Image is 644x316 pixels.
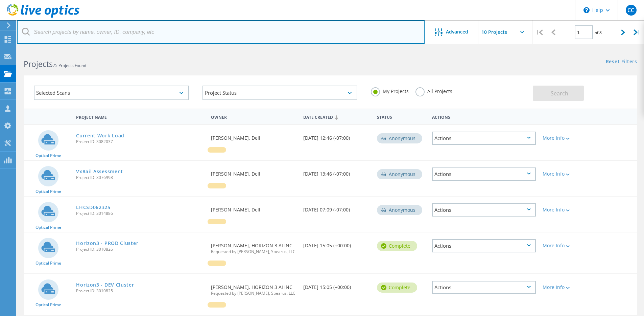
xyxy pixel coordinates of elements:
span: 75 Projects Found [53,63,86,68]
span: Advanced [446,29,468,34]
div: More Info [543,136,585,140]
svg: \n [583,7,590,13]
div: Actions [432,239,536,252]
span: Optical Prime [35,225,61,229]
div: | [532,20,546,44]
div: Selected Scans [34,86,189,100]
span: Requested by [PERSON_NAME], Spearus, LLC [211,291,296,295]
a: Horizon3 - DEV Cluster [76,283,134,287]
span: CC [627,7,634,13]
div: [DATE] 07:09 (-07:00) [300,197,374,219]
div: Date Created [300,110,374,123]
a: VxRail Assessment [76,169,123,174]
div: [DATE] 15:05 (+00:00) [300,232,374,255]
div: More Info [543,207,585,212]
div: Anonymous [377,133,422,143]
span: Optical Prime [35,154,61,158]
span: Requested by [PERSON_NAME], Spearus, LLC [211,250,296,254]
div: | [630,20,644,44]
div: Project Name [73,110,208,123]
a: Current Work Load [76,133,124,138]
span: Optical Prime [35,189,61,194]
div: Actions [432,132,536,145]
div: [DATE] 13:46 (-07:00) [300,161,374,183]
span: Search [551,90,568,97]
div: Actions [432,203,536,217]
div: Actions [429,110,539,123]
div: Complete [377,241,417,251]
span: Project ID: 3082037 [76,140,204,144]
span: Project ID: 3014886 [76,211,204,216]
div: [PERSON_NAME], Dell [208,161,300,183]
a: Horizon3 - PROD Cluster [76,241,138,246]
span: Optical Prime [35,303,61,307]
span: Project ID: 3010825 [76,289,204,293]
a: LHCSD062325 [76,205,111,210]
a: Live Optics Dashboard [7,14,79,19]
div: Actions [432,281,536,294]
div: More Info [543,172,585,176]
div: [DATE] 12:46 (-07:00) [300,125,374,147]
div: More Info [543,285,585,290]
span: Project ID: 3076998 [76,176,204,180]
b: Projects [24,59,53,69]
div: Actions [432,167,536,181]
div: [PERSON_NAME], Dell [208,197,300,219]
label: All Projects [415,87,452,94]
input: Search projects by name, owner, ID, company, etc [17,20,425,44]
label: My Projects [371,87,409,94]
a: Reset Filters [606,59,637,65]
div: Project Status [202,86,358,100]
div: Anonymous [377,205,422,215]
div: [PERSON_NAME], HORIZON 3 AI INC [208,274,300,302]
div: Owner [208,110,300,123]
span: Optical Prime [35,261,61,265]
button: Search [533,86,584,101]
div: Status [374,110,429,123]
div: [PERSON_NAME], HORIZON 3 AI INC [208,232,300,261]
span: Project ID: 3010826 [76,247,204,251]
div: [PERSON_NAME], Dell [208,125,300,147]
div: Complete [377,283,417,293]
div: More Info [543,243,585,248]
div: Anonymous [377,169,422,179]
span: of 8 [595,30,602,36]
div: [DATE] 15:05 (+00:00) [300,274,374,296]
